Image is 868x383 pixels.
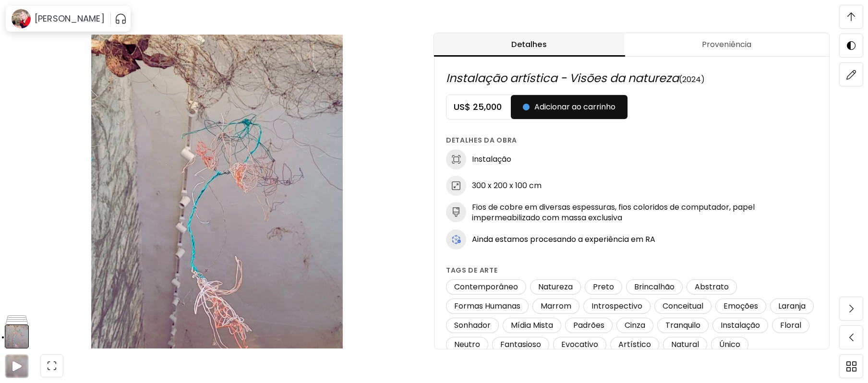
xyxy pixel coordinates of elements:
span: Evocativo [555,339,604,350]
h6: 300 x 200 x 100 cm [472,180,542,191]
h6: [PERSON_NAME] [35,13,105,24]
button: pauseOutline IconGradient Icon [115,11,127,26]
img: dimensions [446,176,466,196]
span: Padrões [567,320,610,331]
img: icon [446,229,466,250]
span: Instalação artística - Visões da natureza [446,70,679,86]
span: Ainda estamos procesando a experiência em RA [472,234,655,245]
img: medium [446,202,466,222]
span: Adicionar ao carrinho [523,101,615,113]
span: Introspectivo [586,301,648,311]
span: Conceitual [657,301,709,311]
h6: Tags de arte [446,265,818,275]
span: Contemporâneo [448,282,524,292]
span: Proveniência [630,39,823,50]
h6: Instalação [472,154,511,165]
span: Natureza [532,282,579,292]
span: Artístico [613,339,657,350]
span: Mídia Mista [505,320,559,331]
h5: US$ 25,000 [446,101,511,113]
span: Marrom [535,301,577,311]
span: Abstrato [689,282,735,292]
img: discipline [446,149,466,169]
span: Floral [774,320,807,331]
span: Brincalhão [628,282,680,292]
h6: Detalhes da obra [446,135,818,145]
span: Instalação [715,320,766,331]
span: Laranja [772,301,811,311]
span: Único [713,339,746,350]
span: Emoções [718,301,764,311]
span: Formas Humanas [448,301,526,311]
button: Adicionar ao carrinho [511,95,627,119]
span: Fantasioso [494,339,547,350]
span: Neutro [448,339,486,350]
span: (2024) [679,74,705,85]
span: Natural [665,339,705,350]
span: Detalhes [440,39,618,50]
span: Tranquilo [660,320,706,331]
span: Preto [587,282,620,292]
h6: Fios de cobre em diversas espessuras, fios coloridos de computador, papel impermeabilizado com ma... [472,202,818,223]
span: Sonhador [448,320,496,331]
span: Cinza [619,320,651,331]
